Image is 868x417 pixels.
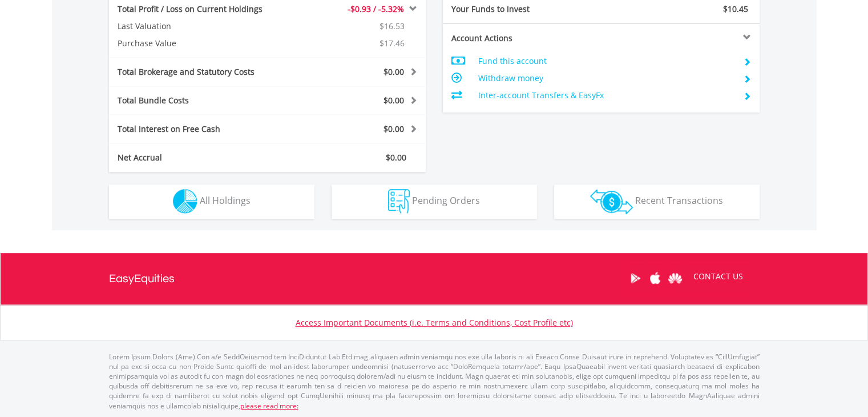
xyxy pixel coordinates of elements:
[109,123,294,135] div: Total Interest on Free Cash
[332,185,537,219] button: Pending Orders
[109,66,294,78] div: Total Brokerage and Statutory Costs
[109,21,268,32] div: Last Valuation
[380,21,405,31] span: $16.53
[383,66,404,77] span: $0.00
[383,95,404,106] span: $0.00
[109,185,314,219] button: All Holdings
[109,253,175,304] a: EasyEquities
[590,189,633,214] img: transactions-zar-wht.png
[665,260,685,296] a: Huawei
[109,152,294,163] div: Net Accrual
[109,95,294,106] div: Total Bundle Costs
[380,38,405,49] span: $17.46
[723,3,748,14] span: $10.45
[645,260,665,296] a: Apple
[383,123,404,134] span: $0.00
[109,3,294,15] div: Total Profit / Loss on Current Holdings
[240,401,298,411] a: please read more:
[625,260,645,296] a: Google Play
[388,189,410,214] img: pending_instructions-wht.png
[109,352,760,411] p: Lorem Ipsum Dolors (Ame) Con a/e SeddOeiusmod tem InciDiduntut Lab Etd mag aliquaen admin veniamq...
[554,185,760,219] button: Recent Transactions
[478,53,734,70] td: Fund this account
[478,87,734,104] td: Inter-account Transfers & EasyFx
[685,260,751,292] a: CONTACT US
[109,38,268,49] div: Purchase Value
[635,194,723,207] span: Recent Transactions
[412,194,480,207] span: Pending Orders
[200,194,251,207] span: All Holdings
[443,3,601,15] div: Your Funds to Invest
[173,189,197,214] img: holdings-wht.png
[386,152,406,163] span: $0.00
[296,317,573,328] a: Access Important Documents (i.e. Terms and Conditions, Cost Profile etc)
[443,33,601,44] div: Account Actions
[478,70,734,87] td: Withdraw money
[348,3,404,14] span: -$0.93 / -5.32%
